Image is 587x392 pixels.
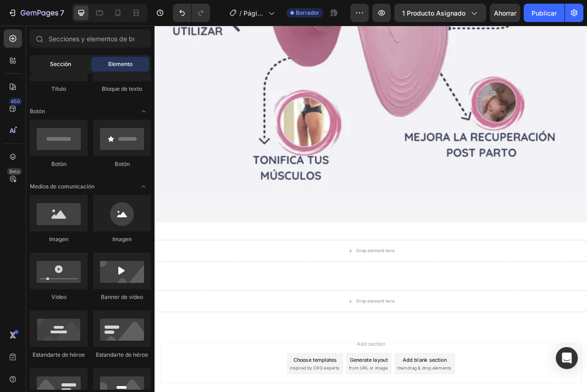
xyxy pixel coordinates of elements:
button: 1 producto asignado [394,4,486,22]
font: / [239,9,242,17]
font: 1 producto asignado [402,9,465,17]
font: Medios de comunicación [30,183,94,190]
button: Ahorrar [490,4,520,22]
div: Abrir Intercom Messenger [556,347,578,369]
span: Abrir con palanca [136,179,151,194]
font: Borrador [296,9,319,16]
font: Título [51,85,66,92]
font: Publicar [532,9,557,17]
button: 7 [4,4,68,22]
font: Estandarte de héroe [33,351,85,358]
font: 450 [11,98,20,105]
button: Publicar [524,4,565,22]
font: Banner de vídeo [101,293,143,300]
iframe: Área de diseño [155,26,587,392]
font: 7 [60,8,64,17]
span: Abrir con palanca [136,104,151,119]
font: Botón [115,160,130,167]
input: Secciones y elementos de búsqueda [30,29,151,48]
div: Drop element here [256,347,305,354]
font: Botón [51,160,66,167]
font: Beta [9,168,20,175]
div: Drop element here [256,283,305,290]
font: Video [51,293,66,300]
font: Estandarte de héroe [96,351,148,358]
font: Imagen [112,236,132,243]
font: Página del producto - 28 [PERSON_NAME], 10:14:15 [244,9,266,84]
div: Deshacer/Rehacer [173,4,210,22]
font: Elemento [108,61,133,67]
font: Imagen [49,236,68,243]
font: Botón [30,108,45,115]
font: Ahorrar [494,9,516,17]
font: Sección [50,61,71,67]
font: Bloque de texto [102,85,142,92]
